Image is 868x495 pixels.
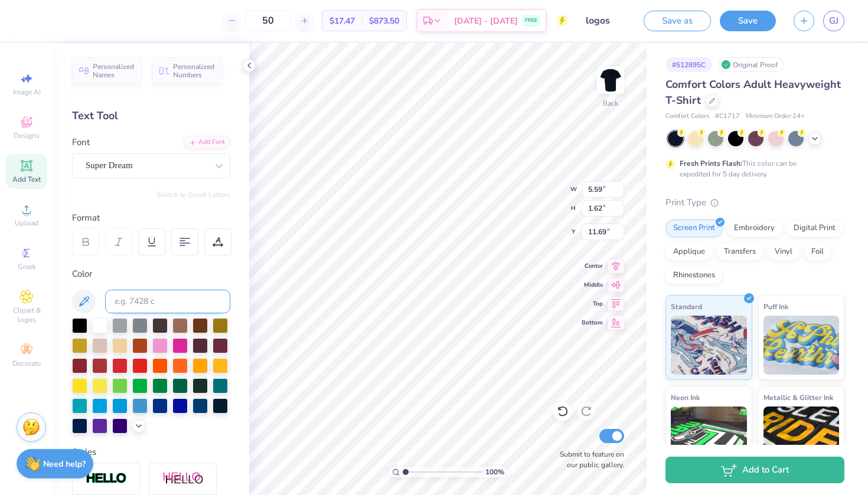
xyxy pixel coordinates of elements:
div: Transfers [716,243,763,261]
img: Stroke [86,472,127,486]
label: Submit to feature on our public gallery. [553,449,624,470]
span: Top [582,300,603,308]
img: Shadow [162,471,204,486]
button: Save as [644,11,711,31]
button: Save [720,11,776,31]
span: Greek [18,262,36,271]
span: # C1717 [715,112,740,122]
img: Metallic & Glitter Ink [763,407,840,466]
div: # 512895C [665,57,712,72]
span: Neon Ink [671,391,700,404]
span: Middle [582,281,603,289]
span: Bottom [582,319,603,327]
span: Center [582,262,603,270]
input: – – [245,10,291,31]
span: Decorate [12,359,41,368]
div: Original Proof [718,57,784,72]
div: Embroidery [726,219,782,237]
span: Personalized Names [93,63,135,79]
input: e.g. 7428 c [105,290,230,313]
strong: Need help? [43,458,86,470]
span: Designs [14,131,40,140]
span: [DATE] - [DATE] [454,15,518,27]
div: Text Tool [72,108,230,124]
span: GJ [829,14,838,28]
span: Minimum Order: 24 + [746,112,805,122]
span: FREE [525,17,537,25]
span: Image AI [13,87,41,97]
span: Upload [15,218,38,228]
button: Add to Cart [665,457,844,483]
div: This color can be expedited for 5 day delivery. [680,158,825,179]
span: Comfort Colors [665,112,709,122]
div: Screen Print [665,219,723,237]
span: Comfort Colors Adult Heavyweight T-Shirt [665,77,841,107]
div: Rhinestones [665,267,723,284]
span: Puff Ink [763,300,788,313]
input: Untitled Design [577,9,635,32]
span: Clipart & logos [6,306,47,324]
span: 100 % [485,467,504,477]
span: Metallic & Glitter Ink [763,391,833,404]
span: $17.47 [329,15,355,27]
img: Standard [671,316,747,375]
label: Font [72,136,90,149]
span: Personalized Numbers [173,63,215,79]
img: Back [599,68,622,92]
img: Puff Ink [763,316,840,375]
div: Foil [804,243,831,261]
div: Digital Print [786,219,843,237]
div: Add Font [184,136,230,149]
div: Color [72,267,230,281]
div: Styles [72,445,230,459]
span: Add Text [12,175,41,184]
img: Neon Ink [671,407,747,466]
div: Applique [665,243,713,261]
div: Vinyl [767,243,800,261]
a: GJ [823,11,844,31]
button: Switch to Greek Letters [156,190,230,199]
strong: Fresh Prints Flash: [680,159,742,168]
div: Print Type [665,196,844,209]
span: $873.50 [369,15,399,27]
div: Format [72,211,231,225]
div: Back [603,98,618,109]
span: Standard [671,300,702,313]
